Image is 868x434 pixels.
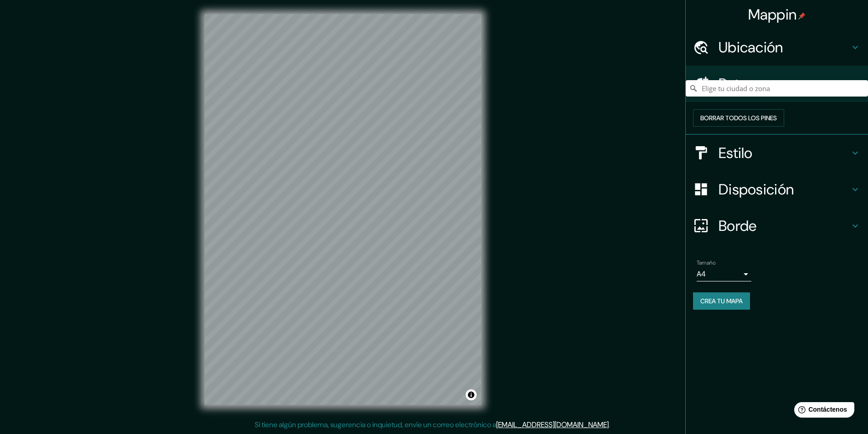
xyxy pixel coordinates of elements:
div: A4 [697,267,751,281]
font: . [609,420,610,429]
font: . [611,419,613,429]
div: Disposición [686,171,868,208]
font: Mappin [748,5,797,24]
button: Crea tu mapa [693,292,750,310]
font: Ubicación [719,38,783,57]
canvas: Mapa [205,14,481,405]
img: pin-icon.png [798,12,806,20]
font: Tamaño [697,259,715,266]
font: Si tiene algún problema, sugerencia o inquietud, envíe un correo electrónico a [255,420,496,429]
button: Activar o desactivar atribución [466,389,477,400]
input: Elige tu ciudad o zona [686,80,868,97]
div: Ubicación [686,29,868,66]
button: Borrar todos los pines [693,109,784,127]
font: Crea tu mapa [700,297,743,305]
iframe: Lanzador de widgets de ayuda [787,398,858,424]
div: Patas [686,66,868,102]
font: Disposición [719,180,794,199]
font: A4 [697,269,706,279]
font: Estilo [719,143,753,163]
a: [EMAIL_ADDRESS][DOMAIN_NAME] [496,420,609,429]
font: Patas [719,74,755,93]
font: . [610,419,611,429]
font: Borde [719,216,757,235]
font: Borrar todos los pines [700,114,777,122]
div: Estilo [686,135,868,171]
div: Borde [686,208,868,244]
